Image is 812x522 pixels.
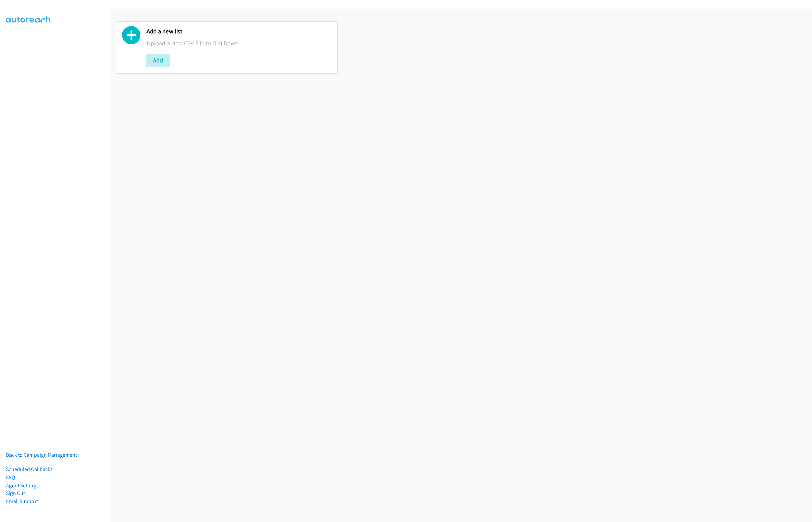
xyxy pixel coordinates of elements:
[6,482,39,489] a: Agent Settings
[6,474,15,480] a: FAQ
[6,452,77,458] a: Back to Campaign Management
[146,28,331,35] h2: Add a new list
[6,490,25,496] a: Sign Out
[6,498,38,504] a: Email Support
[6,466,53,472] a: Scheduled Callbacks
[146,54,170,67] button: Add
[146,38,331,48] p: Upload a New CSV File to Dial Down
